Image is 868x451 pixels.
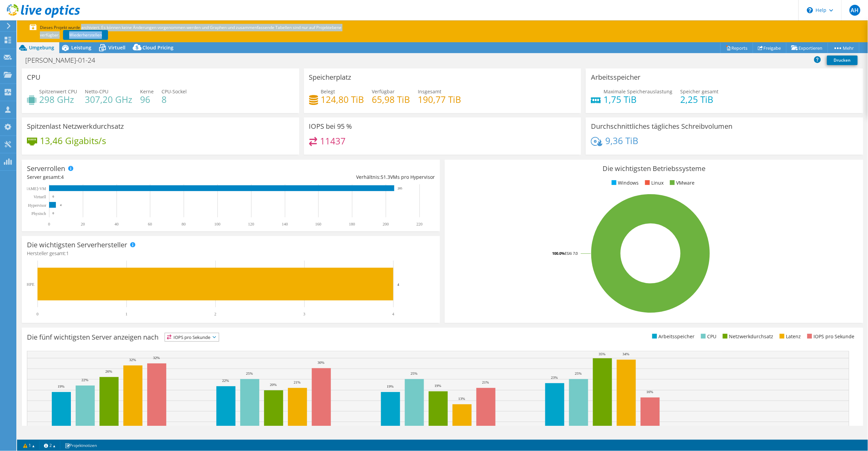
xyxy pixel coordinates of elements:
[27,165,65,172] h3: Serverrollen
[140,96,154,103] h4: 96
[85,96,132,103] h4: 307,20 GHz
[248,222,254,227] text: 120
[31,211,46,216] text: Physisch
[591,74,640,81] h3: Arbeitsspeicher
[309,123,352,130] h3: IOPS bei 95 %
[372,96,410,103] h4: 65,98 TiB
[392,312,394,316] text: 4
[680,88,718,95] span: Speicher gesamt
[458,396,465,401] text: 13%
[778,333,801,340] li: Latenz
[321,96,364,103] h4: 124,80 TiB
[827,56,858,65] a: Drucken
[115,222,119,227] text: 40
[162,96,187,103] h4: 8
[786,43,828,53] a: Exportieren
[60,203,62,207] text: 4
[214,222,220,227] text: 100
[81,222,85,227] text: 20
[60,441,102,450] a: Projektnotizen
[398,187,402,190] text: 205
[27,282,34,287] text: HPE
[162,88,187,95] span: CPU-Sockel
[28,203,46,208] text: Hypervisor
[66,250,69,256] span: 1
[381,174,390,180] span: 51.3
[450,165,858,172] h3: Die wichtigsten Betriebssysteme
[48,222,50,227] text: 0
[71,44,91,51] span: Leistung
[270,383,277,387] text: 20%
[753,43,787,53] a: Freigabe
[604,88,672,95] span: Maximale Speicherauslastung
[387,384,394,388] text: 19%
[214,312,216,316] text: 2
[850,5,861,16] span: AH
[27,250,435,257] h4: Hersteller gesamt:
[482,380,489,384] text: 21%
[182,222,186,227] text: 80
[33,195,46,199] text: Virtuell
[318,360,324,364] text: 30%
[605,137,638,144] h4: 9,36 TiB
[39,96,77,103] h4: 298 GHz
[315,222,321,227] text: 160
[646,390,653,394] text: 16%
[231,173,435,181] div: Verhältnis: VMs pro Hypervisor
[27,173,231,181] div: Server gesamt:
[416,222,423,227] text: 220
[39,88,77,95] span: Spitzenwert CPU
[643,179,664,187] li: Linux
[552,251,565,256] tspan: 100.0%
[40,137,106,144] h4: 13,46 Gigabits/s
[599,352,606,356] text: 35%
[30,24,364,39] p: Dieses Projekt wurde archiviert. Es können keine Änderungen vorgenommen werden und Graphen und zu...
[383,222,389,227] text: 200
[720,43,753,53] a: Reports
[140,88,154,95] span: Kerne
[27,241,127,249] h3: Die wichtigsten Serverhersteller
[282,222,288,227] text: 140
[551,375,558,379] text: 23%
[591,123,732,130] h3: Durchschnittliches tägliches Schreibvolumen
[81,378,88,382] text: 22%
[61,174,64,180] span: 4
[565,251,578,256] tspan: ESXi 7.0
[294,380,301,384] text: 21%
[39,441,60,450] a: 2
[411,371,417,375] text: 25%
[129,358,136,362] text: 32%
[165,333,219,341] span: IOPS pro Sekunde
[29,44,54,51] span: Umgebung
[435,384,441,388] text: 19%
[623,352,629,356] text: 34%
[321,88,335,95] span: Belegt
[699,333,717,340] li: CPU
[58,384,64,388] text: 19%
[22,57,106,64] h1: [PERSON_NAME]-01-24
[142,44,173,51] span: Cloud Pricing
[153,356,160,360] text: 32%
[108,44,125,51] span: Virtuell
[246,371,253,375] text: 25%
[807,7,813,13] svg: \n
[604,96,672,103] h4: 1,75 TiB
[105,369,112,373] text: 26%
[418,88,442,95] span: Insgesamt
[27,123,124,130] h3: Spitzenlast Netzwerkdurchsatz
[349,222,355,227] text: 180
[397,282,399,286] text: 4
[610,179,639,187] li: Windows
[651,333,695,340] li: Arbeitsspeicher
[828,43,859,53] a: Mehr
[575,371,582,375] text: 25%
[222,378,229,383] text: 22%
[63,30,108,40] a: Wiederherstellen
[418,96,461,103] h4: 190,77 TiB
[303,312,305,316] text: 3
[125,312,127,316] text: 1
[52,212,54,215] text: 0
[85,88,108,95] span: Netto-CPU
[148,222,152,227] text: 60
[320,137,346,145] h4: 11437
